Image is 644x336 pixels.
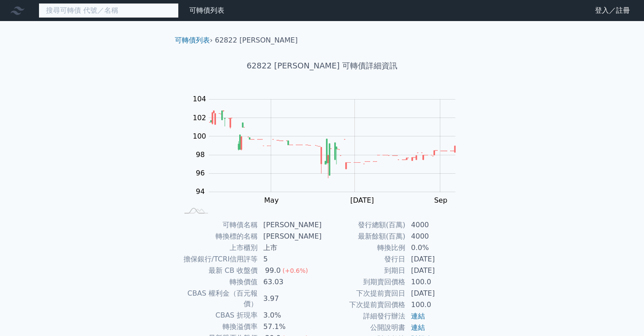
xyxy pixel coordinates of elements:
td: 到期日 [322,265,406,276]
td: 100.0 [406,299,466,311]
td: 詳細發行辦法 [322,311,406,322]
td: 擔保銀行/TCRI信用評等 [178,254,258,265]
td: 可轉債名稱 [178,219,258,231]
td: 57.1% [258,321,322,332]
td: 發行日 [322,254,406,265]
g: Chart [188,95,469,204]
td: [PERSON_NAME] [258,231,322,242]
li: › [175,35,212,46]
tspan: 104 [193,95,206,103]
td: [DATE] [406,265,466,276]
td: CBAS 折現率 [178,310,258,321]
td: 轉換標的名稱 [178,231,258,242]
td: 最新餘額(百萬) [322,231,406,242]
td: 3.97 [258,288,322,310]
tspan: May [264,196,279,204]
input: 搜尋可轉債 代號／名稱 [39,3,179,18]
td: 3.0% [258,310,322,321]
td: [PERSON_NAME] [258,219,322,231]
td: 上市櫃別 [178,242,258,254]
td: CBAS 權利金（百元報價） [178,288,258,310]
tspan: 96 [196,169,205,177]
td: 上市 [258,242,322,254]
td: 公開說明書 [322,322,406,333]
td: 下次提前賣回日 [322,288,406,299]
h1: 62822 [PERSON_NAME] 可轉債詳細資訊 [168,60,476,72]
td: 到期賣回價格 [322,276,406,288]
td: 4000 [406,219,466,231]
td: 轉換溢價率 [178,321,258,332]
div: 99.0 [263,265,283,276]
tspan: 100 [193,132,206,140]
td: 0.0% [406,242,466,254]
a: 可轉債列表 [189,6,224,14]
td: 5 [258,254,322,265]
td: [DATE] [406,288,466,299]
td: 最新 CB 收盤價 [178,265,258,276]
td: 轉換比例 [322,242,406,254]
a: 可轉債列表 [175,36,210,44]
tspan: [DATE] [350,196,374,204]
td: 發行總額(百萬) [322,219,406,231]
td: 63.03 [258,276,322,288]
td: [DATE] [406,254,466,265]
td: 轉換價值 [178,276,258,288]
tspan: Sep [434,196,447,204]
li: 62822 [PERSON_NAME] [215,35,298,46]
span: (+0.6%) [283,267,308,274]
td: 100.0 [406,276,466,288]
tspan: 94 [196,187,205,196]
tspan: 102 [193,114,206,122]
tspan: 98 [196,150,205,159]
td: 下次提前賣回價格 [322,299,406,311]
a: 登入／註冊 [588,4,637,18]
a: 連結 [411,323,425,332]
a: 連結 [411,312,425,320]
td: 4000 [406,231,466,242]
